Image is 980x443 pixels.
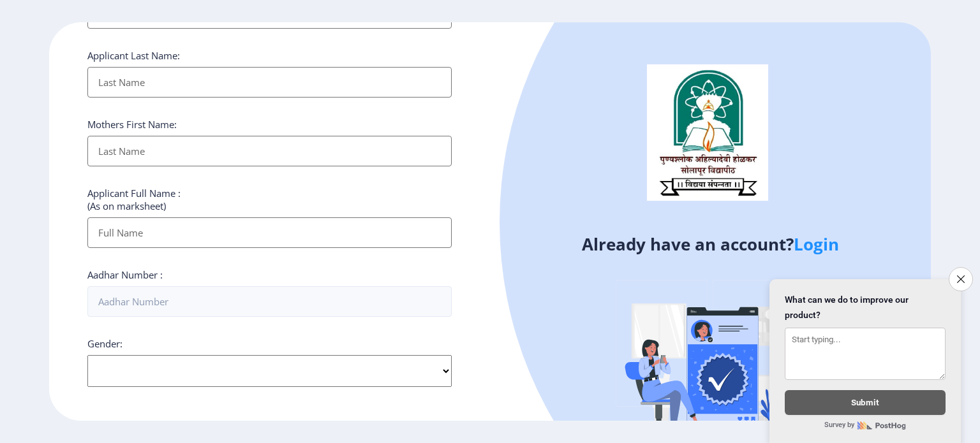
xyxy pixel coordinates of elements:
input: Last Name [87,67,452,98]
label: Applicant Last Name: [87,49,180,62]
img: logo [647,64,768,201]
a: Login [794,233,839,256]
h4: Already have an account? [500,234,921,254]
label: Applicant Full Name : (As on marksheet) [87,187,181,212]
label: Aadhar Number : [87,268,163,281]
label: Country Code and Mobile number [78,420,232,433]
input: Aadhar Number [87,286,452,317]
input: Full Name [87,217,452,248]
label: Mothers First Name: [87,118,177,131]
label: Gender: [87,337,122,350]
input: Last Name [87,136,452,166]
